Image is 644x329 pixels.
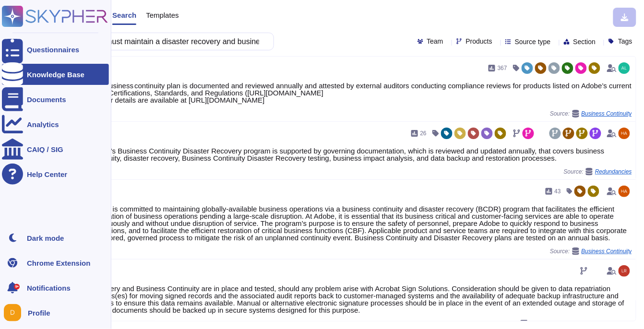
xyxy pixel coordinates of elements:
img: user [4,304,21,321]
div: 9+ [14,284,20,290]
span: Notifications [27,284,71,292]
span: Tags [618,38,632,45]
div: The Business continuity plan is documented and reviewed annually and attested by external auditor... [90,82,632,104]
div: Chrome Extension [27,259,91,267]
span: Business Continuity [582,248,632,254]
div: Adobe’s Business Continuity Disaster Recovery program is supported by governing documentation, wh... [90,147,632,162]
a: Questionnaires [2,39,109,60]
div: Adobe is committed to maintaining globally-available business operations via a business continuit... [90,205,632,241]
span: Source type [515,38,551,45]
img: user [619,128,630,139]
span: Templates [146,12,179,19]
span: Source: [550,247,632,255]
span: Section [573,38,596,45]
span: Source: [499,320,632,328]
span: Source: [550,110,632,117]
a: Chrome Extension [2,252,109,273]
div: Recovery and Business Continuity are in place and tested, should any problem arise with Acrobat S... [90,285,632,314]
span: Source: [564,168,632,176]
a: Knowledge Base [2,64,109,85]
img: user [619,265,630,277]
img: user [619,186,630,197]
div: Questionnaires [27,46,79,53]
div: Dark mode [27,235,64,242]
span: Business Continuity [582,111,632,117]
a: Help Center [2,164,109,185]
span: Profile [28,309,50,317]
span: 26 [420,130,427,136]
span: Search [112,12,136,19]
div: Analytics [27,121,59,128]
input: Search a question or template... [38,33,264,50]
a: Documents [2,89,109,110]
span: Team [427,38,443,45]
a: CAIQ / SIG [2,139,109,160]
span: 43 [555,188,561,194]
span: 367 [498,65,507,71]
span: Redundancies [595,169,632,175]
div: Knowledge Base [27,71,84,78]
div: Help Center [27,171,67,178]
a: Analytics [2,114,109,135]
button: user [2,302,28,323]
img: user [619,62,630,74]
span: Products [466,38,492,45]
div: CAIQ / SIG [27,146,63,153]
div: Documents [27,96,66,103]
